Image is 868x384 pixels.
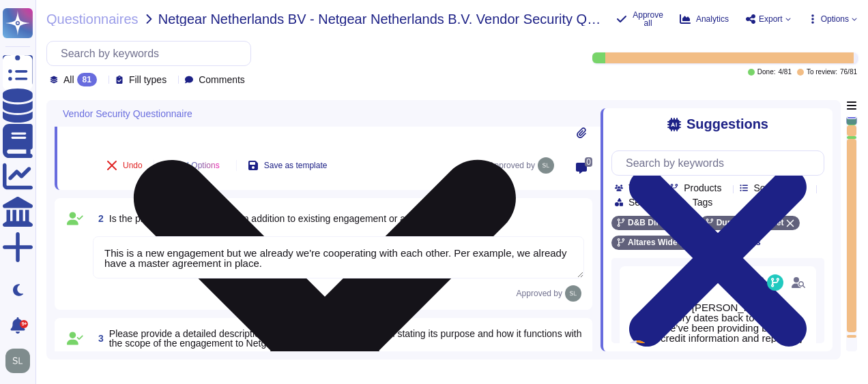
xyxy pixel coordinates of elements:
span: Comments [199,75,245,84]
input: Search by keywords [54,42,250,65]
span: Fill types [129,75,167,84]
div: 81 [77,73,97,86]
span: All [63,75,74,84]
span: Export [759,15,783,23]
span: Questionnaires [46,12,139,26]
span: Netgear Netherlands BV - Netgear Netherlands B.V. Vendor Security Questions 20250815 [158,12,606,26]
textarea: This is a new engagement but we already we're cooperating with each other. Per example, we alread... [93,236,584,278]
span: Done: [757,69,776,76]
img: user [5,349,30,373]
span: 3 [93,334,104,343]
span: Analytics [696,15,729,23]
span: To review: [807,69,837,76]
span: 4 / 81 [778,69,791,76]
button: user [3,346,40,376]
input: Search by keywords [619,151,824,175]
span: Approve all [633,11,663,27]
button: Analytics [680,14,729,25]
span: 0 [585,157,592,167]
button: Approve all [616,11,663,27]
span: Vendor Security Questionnaire [63,109,192,118]
span: 2 [93,214,104,223]
div: 9+ [20,320,28,328]
img: user [565,285,581,302]
img: user [538,157,554,174]
span: Options [821,15,849,23]
span: 76 / 81 [840,69,857,76]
